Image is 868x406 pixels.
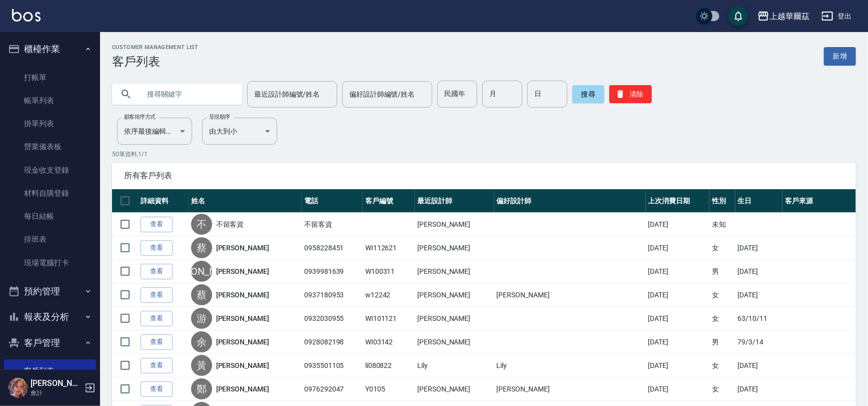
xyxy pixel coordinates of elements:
[112,150,856,159] p: 50 筆資料, 1 / 1
[302,283,363,307] td: 0937180953
[216,243,269,253] a: [PERSON_NAME]
[494,354,646,377] td: Lily
[191,355,212,376] div: 黃
[363,330,415,354] td: WI03142
[4,159,96,182] a: 現金收支登錄
[415,236,494,260] td: [PERSON_NAME]
[191,261,212,282] div: [PERSON_NAME]
[4,278,96,304] button: 預約管理
[494,283,646,307] td: [PERSON_NAME]
[302,213,363,236] td: 不留客資
[817,7,856,26] button: 登出
[302,189,363,213] th: 電話
[709,283,735,307] td: 女
[302,377,363,401] td: 0976292047
[8,378,28,398] img: Person
[202,118,277,145] div: 由大到小
[4,36,96,62] button: 櫃檯作業
[363,236,415,260] td: WI112621
[31,378,82,388] h5: [PERSON_NAME]
[112,44,199,51] h2: Customer Management List
[646,330,710,354] td: [DATE]
[646,307,710,330] td: [DATE]
[646,260,710,283] td: [DATE]
[216,266,269,276] a: [PERSON_NAME]
[216,337,269,347] a: [PERSON_NAME]
[216,313,269,323] a: [PERSON_NAME]
[415,213,494,236] td: [PERSON_NAME]
[216,290,269,300] a: [PERSON_NAME]
[709,236,735,260] td: 女
[735,283,783,307] td: [DATE]
[216,360,269,370] a: [PERSON_NAME]
[12,9,41,22] img: Logo
[209,113,230,121] label: 呈現順序
[735,189,783,213] th: 生日
[191,284,212,305] div: 蔡
[609,85,652,103] button: 清除
[735,330,783,354] td: 79/3/14
[494,189,646,213] th: 偏好設計師
[646,283,710,307] td: [DATE]
[124,113,156,121] label: 顧客排序方式
[141,334,173,350] a: 查看
[415,377,494,401] td: [PERSON_NAME]
[4,359,96,382] a: 客戶列表
[646,213,710,236] td: [DATE]
[728,6,748,26] button: save
[646,236,710,260] td: [DATE]
[191,378,212,399] div: 鄭
[302,236,363,260] td: 0958228451
[769,10,809,23] div: 上越華爾茲
[735,236,783,260] td: [DATE]
[735,307,783,330] td: 63/10/11
[140,81,234,108] input: 搜尋關鍵字
[4,66,96,89] a: 打帳單
[709,377,735,401] td: 女
[363,354,415,377] td: li080822
[572,85,604,103] button: 搜尋
[735,260,783,283] td: [DATE]
[141,240,173,256] a: 查看
[4,112,96,135] a: 掛單列表
[415,283,494,307] td: [PERSON_NAME]
[216,384,269,394] a: [PERSON_NAME]
[302,330,363,354] td: 0928082198
[141,264,173,279] a: 查看
[646,377,710,401] td: [DATE]
[494,377,646,401] td: [PERSON_NAME]
[363,377,415,401] td: Y0105
[4,89,96,112] a: 帳單列表
[191,308,212,329] div: 游
[302,354,363,377] td: 0935501105
[753,6,813,27] button: 上越華爾茲
[363,260,415,283] td: W100311
[112,55,199,69] h3: 客戶列表
[124,171,844,181] span: 所有客戶列表
[31,388,82,397] p: 會計
[189,189,302,213] th: 姓名
[709,213,735,236] td: 未知
[216,219,244,229] a: 不留客資
[4,228,96,251] a: 排班表
[117,118,192,145] div: 依序最後編輯時間
[735,377,783,401] td: [DATE]
[141,287,173,303] a: 查看
[363,189,415,213] th: 客戶編號
[646,354,710,377] td: [DATE]
[709,189,735,213] th: 性別
[415,330,494,354] td: [PERSON_NAME]
[363,307,415,330] td: WI101121
[782,189,856,213] th: 客戶來源
[709,354,735,377] td: 女
[415,260,494,283] td: [PERSON_NAME]
[4,182,96,205] a: 材料自購登錄
[191,237,212,258] div: 蔡
[141,311,173,326] a: 查看
[302,260,363,283] td: 0939981639
[709,260,735,283] td: 男
[646,189,710,213] th: 上次消費日期
[415,307,494,330] td: [PERSON_NAME]
[735,354,783,377] td: [DATE]
[141,217,173,232] a: 查看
